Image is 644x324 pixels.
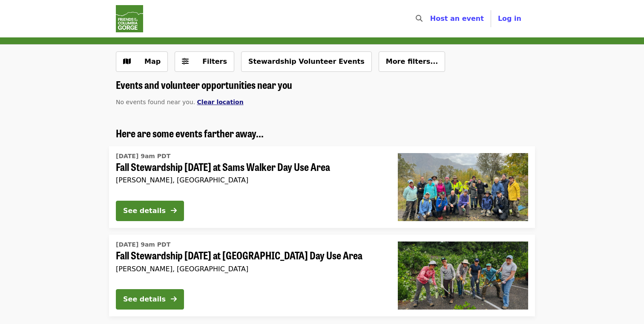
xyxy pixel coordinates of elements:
[116,201,184,221] button: See details
[144,57,161,65] span: Map
[197,98,244,107] button: Clear location
[109,235,535,316] a: See details for "Fall Stewardship Saturday at St. Cloud Day Use Area"
[175,51,234,72] button: Filters (0 selected)
[116,161,384,173] span: Fall Stewardship [DATE] at Sams Walker Day Use Area
[398,242,528,310] img: Fall Stewardship Saturday at St. Cloud Day Use Area organized by Friends Of The Columbia Gorge
[379,51,446,72] button: More filters...
[241,51,372,72] button: Stewardship Volunteer Events
[123,294,166,304] div: See details
[123,206,166,216] div: See details
[171,207,177,215] i: arrow-right icon
[116,176,384,184] div: [PERSON_NAME], [GEOGRAPHIC_DATA]
[116,265,384,273] div: [PERSON_NAME], [GEOGRAPHIC_DATA]
[116,77,292,92] span: Events and volunteer opportunities near you
[491,10,528,27] button: Log in
[182,57,189,65] i: sliders-h icon
[116,99,195,105] span: No events found near you.
[116,152,170,161] time: [DATE] 9am PDT
[116,289,184,310] button: See details
[428,9,434,29] input: Search
[116,240,170,249] time: [DATE] 9am PDT
[123,57,131,65] i: map icon
[498,14,521,23] span: Log in
[416,14,423,23] i: search icon
[171,295,177,303] i: arrow-right icon
[109,146,535,228] a: See details for "Fall Stewardship Saturday at Sams Walker Day Use Area"
[116,125,264,140] span: Here are some events farther away...
[116,249,384,261] span: Fall Stewardship [DATE] at [GEOGRAPHIC_DATA] Day Use Area
[202,57,227,65] span: Filters
[116,51,168,72] button: Show map view
[116,5,143,32] img: Friends Of The Columbia Gorge - Home
[386,57,438,65] span: More filters...
[398,153,528,221] img: Fall Stewardship Saturday at Sams Walker Day Use Area organized by Friends Of The Columbia Gorge
[430,14,484,23] a: Host an event
[197,99,244,105] span: Clear location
